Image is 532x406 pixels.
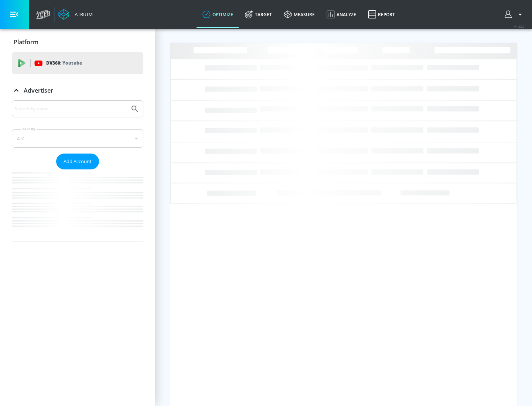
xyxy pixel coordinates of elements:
a: Atrium [58,9,93,20]
p: Advertiser [24,86,53,94]
label: Sort By [21,127,37,131]
div: Atrium [72,11,93,18]
a: Target [239,1,278,28]
input: Search by name [15,104,127,114]
a: measure [278,1,321,28]
button: Add Account [56,154,99,169]
div: DV360: Youtube [12,52,143,74]
a: optimize [197,1,239,28]
nav: list of Advertiser [12,169,143,241]
div: Advertiser [12,80,143,101]
a: Analyze [321,1,362,28]
p: Platform [14,38,38,46]
span: Add Account [64,157,92,166]
span: v 4.22.2 [514,24,525,28]
a: Report [362,1,401,28]
p: Youtube [62,59,82,67]
div: Advertiser [12,100,143,241]
p: DV360: [46,59,82,67]
div: A-Z [12,129,143,148]
div: Platform [12,32,143,52]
